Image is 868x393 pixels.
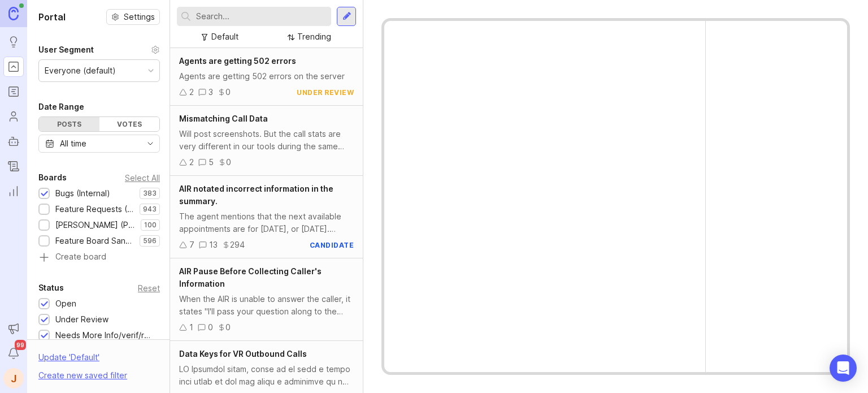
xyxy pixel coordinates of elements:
[3,81,24,102] a: Roadmaps
[144,221,157,230] p: 100
[39,117,99,131] div: Posts
[209,156,214,169] div: 5
[230,239,245,251] div: 294
[189,321,193,334] div: 1
[60,137,86,150] div: All time
[179,128,354,153] div: Will post screenshots. But the call stats are very different in our tools during the same time pe...
[3,181,24,201] a: Reporting
[38,100,84,114] div: Date Range
[143,236,157,245] p: 596
[45,64,116,77] div: Everyone (default)
[179,56,296,66] span: Agents are getting 502 errors
[55,203,134,215] div: Feature Requests (Internal)
[3,32,24,52] a: Ideas
[55,329,154,342] div: Needs More Info/verif/repro
[225,86,231,98] div: 0
[179,363,354,388] div: LO Ipsumdol sitam, conse ad el sedd e tempo inci utlab et dol mag aliqu e adminimve qu n exer, ul...
[3,106,24,127] a: Users
[55,313,108,326] div: Under Review
[138,285,160,291] div: Reset
[179,70,354,83] div: Agents are getting 502 errors on the server
[125,175,160,181] div: Select All
[38,253,160,263] a: Create board
[38,10,66,24] h1: Portal
[297,31,331,43] div: Trending
[3,131,24,152] a: Autopilot
[225,321,231,334] div: 0
[143,205,157,214] p: 943
[170,258,363,341] a: AIR Pause Before Collecting Caller's InformationWhen the AIR is unable to answer the caller, it s...
[99,117,160,131] div: Votes
[211,31,238,43] div: Default
[209,86,213,98] div: 3
[141,139,159,148] svg: toggle icon
[170,176,363,258] a: AIR notated incorrect information in the summary.The agent mentions that the next available appoi...
[179,349,307,359] span: Data Keys for VR Outbound Calls
[830,355,857,382] div: Open Intercom Messenger
[38,351,99,369] div: Update ' Default '
[170,48,363,106] a: Agents are getting 502 errorsAgents are getting 502 errors on the server230under review
[179,266,322,288] span: AIR Pause Before Collecting Caller's Information
[38,281,64,295] div: Status
[3,57,24,77] a: Portal
[179,114,268,123] span: Mismatching Call Data
[310,240,354,250] div: candidate
[3,318,24,339] button: Announcements
[124,11,155,23] span: Settings
[106,9,160,25] button: Settings
[209,239,218,251] div: 13
[55,219,135,231] div: [PERSON_NAME] (Public)
[55,297,76,310] div: Open
[38,369,127,382] div: Create new saved filter
[55,235,134,247] div: Feature Board Sandbox [DATE]
[179,210,354,235] div: The agent mentions that the next available appointments are for [DATE], or [DATE]. However, in th...
[38,43,94,57] div: User Segment
[170,106,363,176] a: Mismatching Call DataWill post screenshots. But the call stats are very different in our tools du...
[196,10,327,23] input: Search...
[226,156,231,169] div: 0
[55,187,110,200] div: Bugs (Internal)
[8,7,19,20] img: Canny Home
[208,321,213,334] div: 0
[3,368,24,388] button: J
[38,171,67,184] div: Boards
[297,88,354,97] div: under review
[15,340,26,350] span: 99
[189,239,194,251] div: 7
[3,156,24,176] a: Changelog
[143,189,157,198] p: 383
[189,86,194,98] div: 2
[179,184,333,206] span: AIR notated incorrect information in the summary.
[179,293,354,318] div: When the AIR is unable to answer the caller, it states "I'll pass your question along to the team...
[3,343,24,364] button: Notifications
[189,156,194,169] div: 2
